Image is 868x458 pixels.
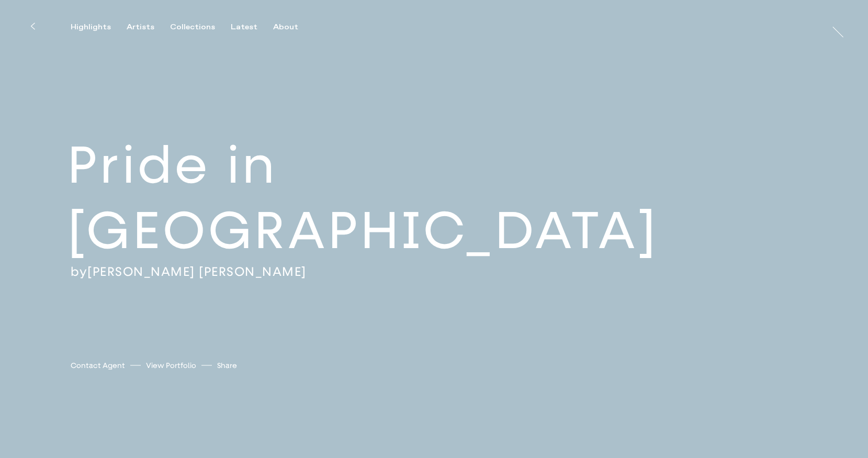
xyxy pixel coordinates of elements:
div: Latest [231,23,257,32]
button: Latest [231,23,273,32]
a: View Portfolio [146,360,196,371]
button: Share [217,359,237,373]
div: Highlights [71,23,111,32]
div: Collections [170,23,215,32]
div: About [273,23,298,32]
span: by [71,264,87,280]
button: Artists [127,23,170,32]
button: Highlights [71,23,127,32]
button: Collections [170,23,231,32]
h2: Pride in [GEOGRAPHIC_DATA] [67,133,868,264]
button: About [273,23,314,32]
a: Contact Agent [71,360,125,371]
div: Artists [127,23,154,32]
a: [PERSON_NAME] [PERSON_NAME] [87,264,307,280]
